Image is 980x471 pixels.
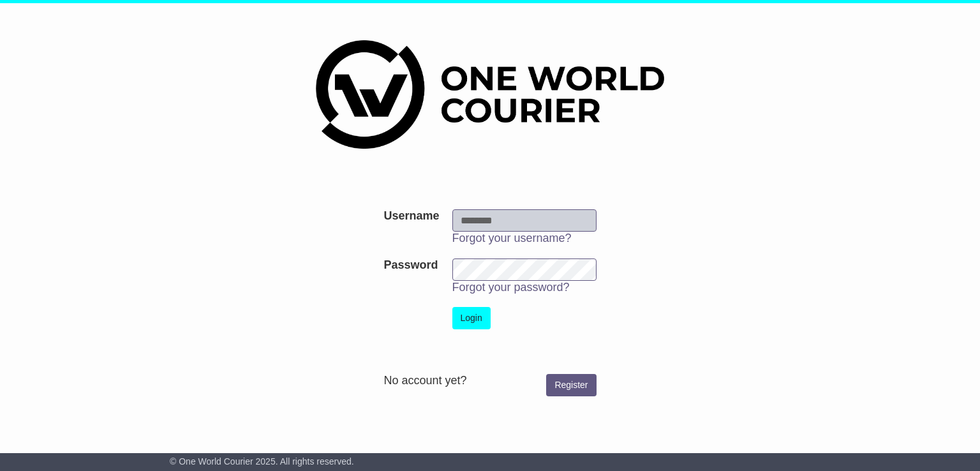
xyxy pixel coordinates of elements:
[452,281,570,294] a: Forgot your password?
[452,232,572,244] a: Forgot your username?
[452,307,491,329] button: Login
[546,374,596,396] a: Register
[170,456,354,467] span: © One World Courier 2025. All rights reserved.
[316,40,664,149] img: One World
[383,374,596,388] div: No account yet?
[383,258,438,273] label: Password
[383,209,439,223] label: Username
